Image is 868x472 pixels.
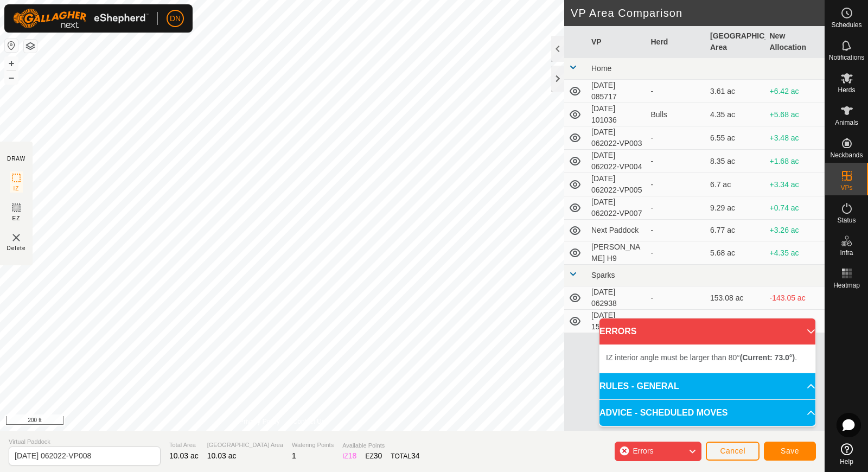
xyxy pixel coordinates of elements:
span: Animals [835,119,858,126]
div: DRAW [7,155,25,163]
td: +1.68 ac [765,150,825,173]
button: Map Layers [24,40,37,53]
div: IZ [342,450,356,462]
h2: VP Area Comparison [571,7,825,20]
span: Schedules [831,22,861,28]
td: [DATE] 062022-VP007 [587,196,647,220]
span: DN [170,13,181,24]
span: Save [781,447,799,455]
span: Delete [7,244,26,252]
button: Save [764,442,816,461]
span: 10.03 ac [207,451,237,460]
td: -143.05 ac [765,286,825,310]
span: Errors [633,447,653,455]
span: Watering Points [292,441,334,450]
div: - [651,316,702,327]
span: Notifications [829,54,864,61]
td: +3.34 ac [765,173,825,196]
span: Sparks [591,271,615,279]
td: [DATE] 062938 [587,286,647,310]
span: Available Points [342,441,419,450]
span: Heatmap [833,282,860,289]
td: [DATE] 101036 [587,103,647,126]
td: +5.68 ac [765,103,825,126]
button: Reset Map [5,39,18,52]
td: 5.68 ac [706,241,765,265]
td: Next Paddock [587,220,647,241]
span: 10.03 ac [169,451,199,460]
td: 6.77 ac [706,220,765,241]
span: IZ interior angle must be larger than 80° . [606,353,797,362]
p-accordion-header: ADVICE - SCHEDULED MOVES [599,400,815,426]
a: Privacy Policy [239,417,280,426]
td: [DATE] 150049 [587,310,647,333]
td: 3.21 ac [706,310,765,333]
span: Cancel [720,447,745,455]
div: - [651,86,702,97]
td: [DATE] 062022-VP003 [587,126,647,150]
td: [DATE] 085717 [587,80,647,103]
td: +3.26 ac [765,220,825,241]
td: [DATE] 062022-VP004 [587,150,647,173]
td: 9.29 ac [706,196,765,220]
div: - [651,156,702,167]
td: +0.74 ac [765,196,825,220]
button: – [5,71,18,84]
td: [DATE] 062022-VP005 [587,173,647,196]
div: TOTAL [391,450,419,462]
span: Total Area [169,441,199,450]
span: Status [837,217,856,224]
td: +4.35 ac [765,241,825,265]
th: New Allocation [765,26,825,58]
td: +3.48 ac [765,126,825,150]
td: 8.35 ac [706,150,765,173]
div: - [651,179,702,190]
td: 6.7 ac [706,173,765,196]
th: [GEOGRAPHIC_DATA] Area [706,26,765,58]
span: IZ [14,184,20,193]
span: ADVICE - SCHEDULED MOVES [599,406,727,419]
span: RULES - GENERAL [599,380,679,393]
td: +6.82 ac [765,310,825,333]
span: Herds [838,87,855,93]
span: Virtual Paddock [9,437,161,447]
span: EZ [12,214,21,222]
div: Bulls [651,109,702,120]
p-accordion-header: ERRORS [599,318,815,345]
span: Neckbands [830,152,863,158]
div: - [651,292,702,304]
td: 6.55 ac [706,126,765,150]
a: Contact Us [293,417,325,426]
div: EZ [365,450,382,462]
td: 153.08 ac [706,286,765,310]
b: (Current: 73.0°) [740,353,795,362]
div: - [651,225,702,236]
img: Gallagher Logo [13,9,149,28]
td: +6.42 ac [765,80,825,103]
span: VPs [840,184,852,191]
p-accordion-content: ERRORS [599,345,815,373]
img: VP [10,231,23,244]
a: Help [825,439,868,469]
div: - [651,247,702,259]
th: VP [587,26,647,58]
span: Help [840,458,853,465]
span: 34 [411,451,420,460]
span: Infra [840,250,853,256]
p-accordion-header: RULES - GENERAL [599,373,815,399]
span: Home [591,64,611,73]
span: 18 [348,451,357,460]
button: + [5,57,18,70]
span: 30 [374,451,382,460]
td: 4.35 ac [706,103,765,126]
span: [GEOGRAPHIC_DATA] Area [207,441,283,450]
button: Cancel [706,442,759,461]
span: 1 [292,451,296,460]
span: ERRORS [599,325,636,338]
th: Herd [647,26,706,58]
div: - [651,202,702,214]
td: [PERSON_NAME] H9 [587,241,647,265]
div: - [651,132,702,144]
td: 3.61 ac [706,80,765,103]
